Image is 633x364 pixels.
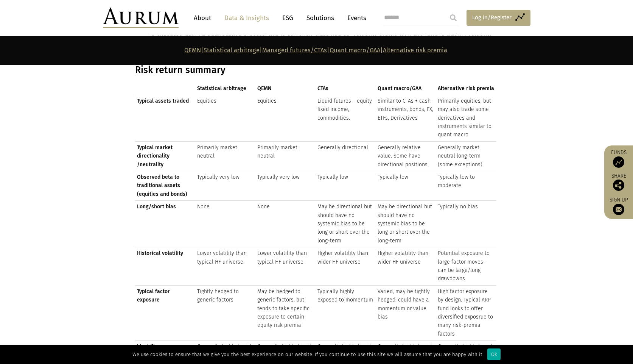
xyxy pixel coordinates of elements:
td: May be hedged to generic factors, but tends to take specific exposure to certain equity risk premia [255,285,316,340]
td: Potential exposure to large factor moves – can be large/long drawdowns [436,247,496,286]
a: Funds [608,149,629,168]
td: Observed beta to traditional assets (equities and bonds) [135,171,195,201]
a: Log in/Register [467,10,530,26]
a: ESG [278,11,297,25]
a: About [190,11,215,25]
td: Typically low to moderate [436,171,496,201]
span: Log in/Register [472,13,512,22]
td: Generally directional [316,141,376,171]
a: Managed futures/CTAs [262,47,327,54]
a: Data & Insights [221,11,273,25]
td: Typical factor exposure [135,285,195,340]
td: Primarily equities, but may also trade some derivatives and instruments similar to quant macro [436,95,496,141]
td: Long/short bias [135,201,195,247]
td: Lower volatility than typical HF universe [195,247,255,286]
td: Generally market neutral long-term (some exceptions) [436,141,496,171]
a: QEMN [184,47,201,54]
img: Sign up to our newsletter [613,204,624,215]
td: Tightly hedged to generic factors [195,285,255,340]
strong: | | | | [184,47,447,54]
td: Generally highly liquid [316,341,376,353]
td: Generally highly liquid [376,341,436,353]
td: Generally highly liquid [436,341,496,353]
img: Access Funds [613,156,624,168]
td: Equities [195,95,255,141]
td: None [195,201,255,247]
td: Typically highly exposed to momentum [316,285,376,340]
a: Solutions [303,11,338,25]
a: Quant macro/GAA [330,47,380,54]
td: Historical volatility [135,247,195,286]
td: Lower volatility than typical HF universe [255,247,316,286]
div: Share [608,173,629,191]
td: Typically no bias [436,201,496,247]
div: Ok [487,348,501,360]
span: CTAs [317,84,374,93]
td: Typically low [376,171,436,201]
td: High factor exposure by design. Typical ARP fund looks to offer diversified exposrue to many risk... [436,285,496,340]
td: Primarily market neutral [195,141,255,171]
a: Statistical arbitrage [204,47,260,54]
td: Primarily market neutral [255,141,316,171]
td: Liquidity [135,341,195,353]
td: May be directional but should have no systemic bias to be long or short over the long-term [316,201,376,247]
td: Higher volatility than wider HF universe [316,247,376,286]
a: Alternative risk premia [383,47,447,54]
td: Generally relative value. Some have directional positions [376,141,436,171]
td: Typically low [316,171,376,201]
span: Alternative risk premia [438,84,494,93]
td: Typical market directionality /neutrality [135,141,195,171]
span: Quant macro/GAA [378,84,434,93]
td: Varied, may be tightly hedged; could have a momentum or value bias [376,285,436,340]
td: Similar to CTAs + cash instruments, bonds, FX, ETFs, Derivatives [376,95,436,141]
a: Sign up [608,197,629,215]
img: Share this post [613,180,624,191]
span: QEMN [257,84,314,93]
td: Typical assets traded [135,95,195,141]
td: Generally highly liquid [195,341,255,353]
td: Typically very low [195,171,255,201]
td: Higher volatility than wider HF universe [376,247,436,286]
td: Liquid futures – equity, fixed income, commodities. [316,95,376,141]
td: May be directional but should have no systemic bias to be long or short over the long-term [376,201,436,247]
a: Events [344,11,366,25]
img: Aurum [103,8,179,28]
td: Typically very low [255,171,316,201]
input: Submit [446,10,461,25]
td: None [255,201,316,247]
td: Generally highly liquid [255,341,316,353]
span: Statistical arbitrage [197,84,254,93]
td: Equities [255,95,316,141]
h3: Risk return summary [135,64,496,76]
